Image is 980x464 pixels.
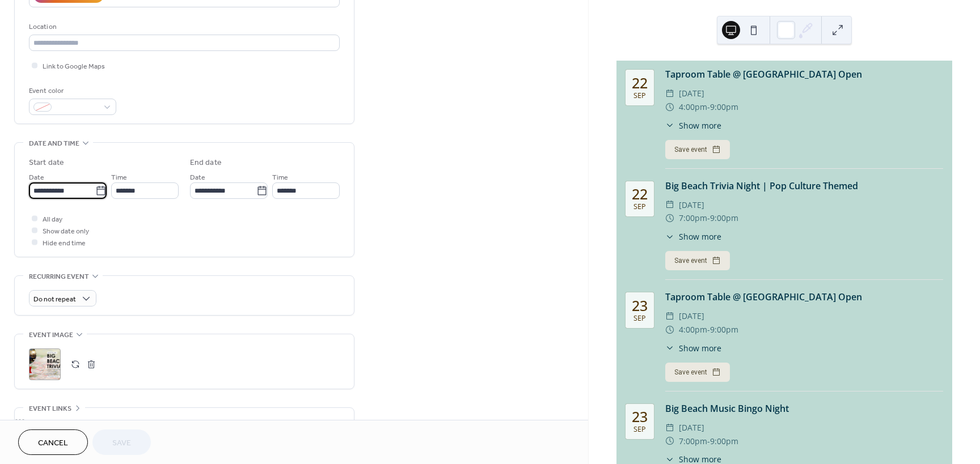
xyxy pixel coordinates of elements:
[665,435,674,448] div: ​
[43,214,62,225] span: All day
[665,251,730,270] button: Save event
[679,342,721,354] span: Show more
[29,329,73,341] span: Event image
[665,323,674,337] div: ​
[665,231,721,242] button: ​Show more
[679,198,704,212] span: [DATE]
[665,290,943,304] div: Taproom Table @ [GEOGRAPHIC_DATA] Open
[29,85,114,97] div: Event color
[665,421,674,435] div: ​
[665,342,674,354] div: ​
[29,271,89,283] span: Recurring event
[707,323,710,337] span: -
[43,61,105,73] span: Link to Google Maps
[679,309,704,323] span: [DATE]
[190,172,205,184] span: Date
[33,293,76,306] span: Do not repeat
[679,211,707,225] span: 7:00pm
[633,315,646,322] div: Sep
[43,225,89,237] span: Show date only
[679,435,707,448] span: 7:00pm
[111,172,127,184] span: Time
[707,211,710,225] span: -
[633,426,646,433] div: Sep
[43,237,86,249] span: Hide end time
[665,179,943,193] div: Big Beach Trivia Night | Pop Culture Themed
[707,435,710,448] span: -
[679,100,707,114] span: 4:00pm
[679,120,721,131] span: Show more
[272,172,288,184] span: Time
[18,429,88,455] button: Cancel
[38,437,68,449] span: Cancel
[665,140,730,159] button: Save event
[665,120,721,131] button: ​Show more
[665,231,674,242] div: ​
[707,100,710,114] span: -
[29,138,79,150] span: Date and time
[665,87,674,100] div: ​
[665,342,721,354] button: ​Show more
[632,299,648,313] div: 23
[665,363,730,382] button: Save event
[679,323,707,337] span: 4:00pm
[679,421,704,435] span: [DATE]
[665,100,674,114] div: ​
[710,100,738,114] span: 9:00pm
[632,410,648,424] div: 23
[632,76,648,90] div: 22
[710,211,738,225] span: 9:00pm
[15,408,354,432] div: •••
[29,157,64,169] div: Start date
[665,198,674,212] div: ​
[665,211,674,225] div: ​
[29,172,44,184] span: Date
[633,92,646,100] div: Sep
[679,231,721,242] span: Show more
[190,157,222,169] div: End date
[29,21,337,33] div: Location
[679,87,704,100] span: [DATE]
[633,203,646,211] div: Sep
[632,187,648,201] div: 22
[665,67,943,81] div: Taproom Table @ [GEOGRAPHIC_DATA] Open
[29,348,61,380] div: ;
[665,309,674,323] div: ​
[665,120,674,131] div: ​
[710,323,738,337] span: 9:00pm
[29,403,71,415] span: Event links
[710,435,738,448] span: 9:00pm
[665,402,943,415] div: Big Beach Music Bingo Night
